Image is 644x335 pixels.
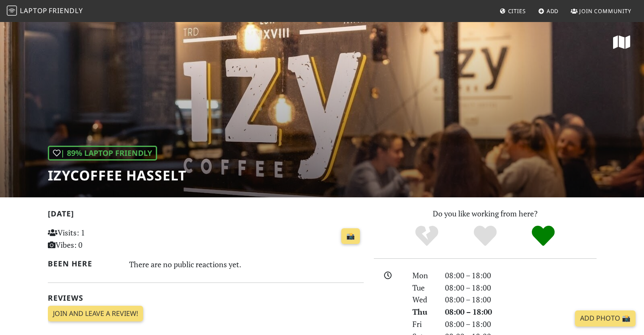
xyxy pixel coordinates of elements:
[48,306,143,322] a: Join and leave a review!
[440,306,602,318] div: 08:00 – 18:00
[7,6,17,16] img: LaptopFriendly
[575,310,636,327] a: Add Photo 📸
[49,6,83,15] span: Friendly
[579,7,631,15] span: Join Community
[508,7,526,15] span: Cities
[7,4,83,19] a: LaptopFriendly LaptopFriendly
[398,224,456,248] div: No
[407,282,439,294] div: Tue
[407,318,439,330] div: Fri
[48,293,364,302] h2: Reviews
[341,228,360,244] a: 📸
[129,257,364,271] div: There are no public reactions yet.
[374,208,597,220] p: Do you like working from here?
[48,227,146,251] p: Visits: 1 Vibes: 0
[407,293,439,306] div: Wed
[440,318,602,330] div: 08:00 – 18:00
[48,146,157,161] div: | 89% Laptop Friendly
[547,7,559,15] span: Add
[407,306,439,318] div: Thu
[535,3,562,19] a: Add
[48,259,119,268] h2: Been here
[20,6,47,15] span: Laptop
[48,167,186,183] h1: IzyCoffee Hasselt
[514,224,572,248] div: Definitely!
[440,282,602,294] div: 08:00 – 18:00
[48,209,364,221] h2: [DATE]
[407,269,439,282] div: Mon
[496,3,529,19] a: Cities
[456,224,514,248] div: Yes
[440,293,602,306] div: 08:00 – 18:00
[567,3,635,19] a: Join Community
[440,269,602,282] div: 08:00 – 18:00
